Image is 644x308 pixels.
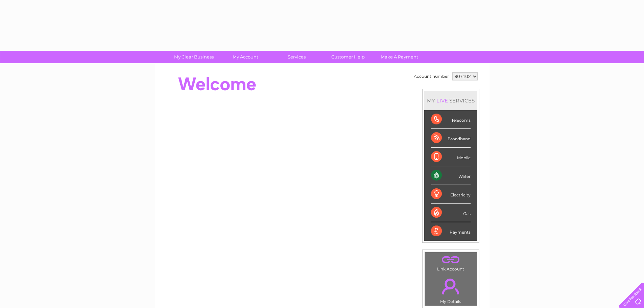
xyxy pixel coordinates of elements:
[412,71,451,82] td: Account number
[431,185,471,204] div: Electricity
[166,51,222,63] a: My Clear Business
[431,148,471,166] div: Mobile
[320,51,376,63] a: Customer Help
[431,204,471,222] div: Gas
[372,51,427,63] a: Make A Payment
[427,254,475,266] a: .
[425,252,477,273] td: Link Account
[431,129,471,147] div: Broadband
[431,222,471,240] div: Payments
[217,51,273,63] a: My Account
[424,91,477,110] div: MY SERVICES
[435,97,449,104] div: LIVE
[431,110,471,129] div: Telecoms
[431,166,471,185] div: Water
[427,275,475,298] a: .
[425,273,477,306] td: My Details
[269,51,325,63] a: Services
